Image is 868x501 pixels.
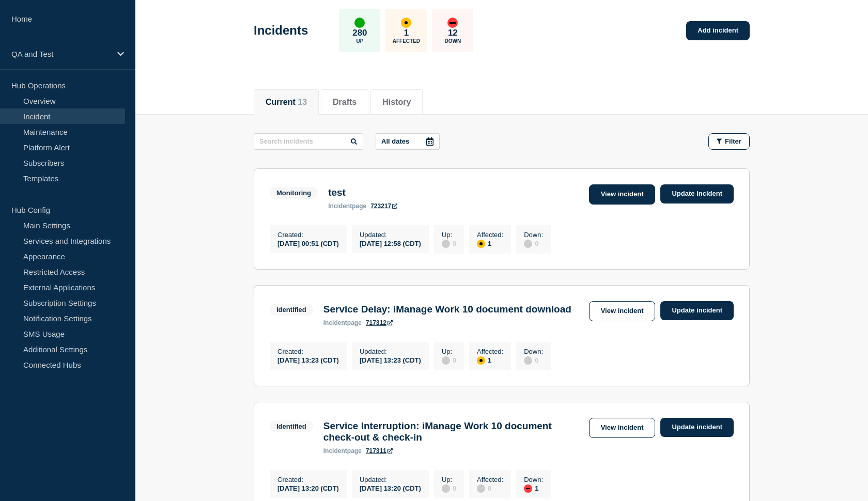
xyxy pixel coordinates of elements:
[477,231,503,239] p: Affected :
[477,483,503,493] div: 0
[448,28,458,38] p: 12
[328,202,366,210] p: page
[686,21,750,40] a: Add incident
[270,187,318,199] span: Monitoring
[401,18,411,28] div: affected
[277,483,339,492] div: [DATE] 13:20 (CDT)
[328,187,397,198] h3: test
[356,38,363,44] p: Up
[660,418,734,437] a: Update incident
[354,18,365,28] div: up
[660,301,734,320] a: Update incident
[370,202,397,210] a: 723217
[589,301,656,321] a: View incident
[442,356,450,365] div: disabled
[382,98,411,107] button: History
[725,137,741,145] span: Filter
[323,319,362,326] p: page
[323,304,571,315] h3: Service Delay: iManage Work 10 document download
[376,133,440,150] button: All dates
[660,184,734,203] a: Update incident
[277,231,339,239] p: Created :
[442,348,456,355] p: Up :
[477,240,485,248] div: affected
[442,239,456,248] div: 0
[477,355,503,365] div: 1
[323,447,347,455] span: incident
[445,38,461,44] p: Down
[524,355,543,365] div: 0
[360,355,421,364] div: [DATE] 13:23 (CDT)
[366,319,393,326] a: 717312
[442,476,456,483] p: Up :
[360,476,421,483] p: Updated :
[323,420,584,443] h3: Service Interruption: iManage Work 10 document check-out & check-in
[352,28,367,38] p: 280
[524,231,543,239] p: Down :
[442,483,456,493] div: 0
[524,476,543,483] p: Down :
[393,38,420,44] p: Affected
[366,447,393,455] a: 717311
[270,420,313,432] span: Identified
[477,484,485,493] div: disabled
[277,348,339,355] p: Created :
[524,348,543,355] p: Down :
[266,98,307,107] button: Current 13
[442,484,450,493] div: disabled
[442,355,456,365] div: 0
[277,476,339,483] p: Created :
[524,483,543,493] div: 1
[708,133,750,150] button: Filter
[589,184,656,205] a: View incident
[360,348,421,355] p: Updated :
[277,239,339,247] div: [DATE] 00:51 (CDT)
[442,231,456,239] p: Up :
[524,484,532,493] div: down
[333,98,357,107] button: Drafts
[524,356,532,365] div: disabled
[477,356,485,365] div: affected
[254,133,363,150] input: Search incidents
[360,231,421,239] p: Updated :
[11,50,111,58] p: QA and Test
[477,476,503,483] p: Affected :
[360,483,421,492] div: [DATE] 13:20 (CDT)
[381,137,409,145] p: All dates
[270,304,313,316] span: Identified
[323,447,362,455] p: page
[323,319,347,326] span: incident
[328,202,352,210] span: incident
[442,240,450,248] div: disabled
[360,239,421,247] div: [DATE] 12:58 (CDT)
[524,239,543,248] div: 0
[477,348,503,355] p: Affected :
[277,355,339,364] div: [DATE] 13:23 (CDT)
[404,28,409,38] p: 1
[589,418,656,438] a: View incident
[477,239,503,248] div: 1
[447,18,458,28] div: down
[254,23,308,38] h1: Incidents
[298,98,307,106] span: 13
[524,240,532,248] div: disabled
